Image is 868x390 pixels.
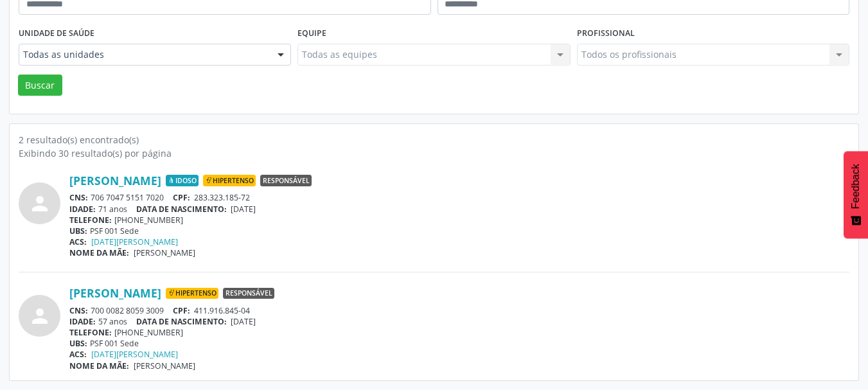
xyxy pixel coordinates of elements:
[69,215,849,226] div: [PHONE_NUMBER]
[69,215,112,226] span: TELEFONE:
[69,286,161,300] a: [PERSON_NAME]
[69,316,849,327] div: 57 anos
[69,247,129,258] span: NOME DA MÃE:
[91,349,178,360] a: [DATE][PERSON_NAME]
[69,192,88,203] span: CNS:
[69,349,87,360] span: ACS:
[23,48,265,61] span: Todas as unidades
[260,175,312,186] span: Responsável
[69,226,849,236] div: PSF 001 Sede
[91,236,178,247] a: [DATE][PERSON_NAME]
[69,236,87,247] span: ACS:
[19,133,849,146] div: 2 resultado(s) encontrado(s)
[69,360,129,371] span: NOME DA MÃE:
[136,316,227,327] span: DATA DE NASCIMENTO:
[173,192,190,203] span: CPF:
[577,24,635,44] label: Profissional
[69,192,849,203] div: 706 7047 5151 7020
[69,338,849,349] div: PSF 001 Sede
[844,151,868,238] button: Feedback - Mostrar pesquisa
[297,24,326,44] label: Equipe
[69,173,161,188] a: [PERSON_NAME]
[28,192,51,215] i: person
[136,204,227,215] span: DATA DE NASCIMENTO:
[194,192,250,203] span: 283.323.185-72
[69,305,849,316] div: 700 0082 8059 3009
[19,146,849,160] div: Exibindo 30 resultado(s) por página
[134,247,195,258] span: [PERSON_NAME]
[194,305,250,316] span: 411.916.845-04
[69,204,849,215] div: 71 anos
[28,305,51,328] i: person
[223,288,274,299] span: Responsável
[69,316,96,327] span: IDADE:
[203,175,256,186] span: Hipertenso
[166,175,199,186] span: Idoso
[850,164,862,209] span: Feedback
[69,305,88,316] span: CNS:
[69,204,96,215] span: IDADE:
[18,75,62,96] button: Buscar
[69,226,87,236] span: UBS:
[231,316,256,327] span: [DATE]
[69,338,87,349] span: UBS:
[69,327,112,338] span: TELEFONE:
[231,204,256,215] span: [DATE]
[173,305,190,316] span: CPF:
[166,288,218,299] span: Hipertenso
[19,24,94,44] label: Unidade de saúde
[69,327,849,338] div: [PHONE_NUMBER]
[134,360,195,371] span: [PERSON_NAME]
